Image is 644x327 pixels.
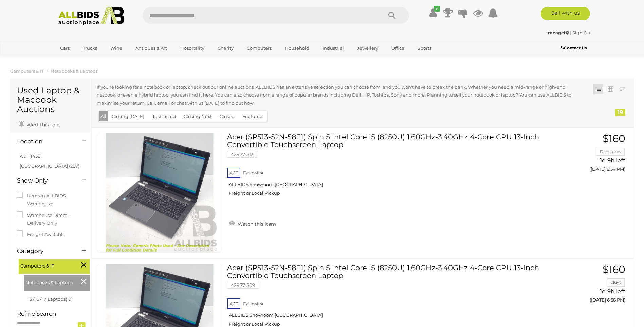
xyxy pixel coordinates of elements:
[434,6,440,12] i: ✔
[108,111,148,122] button: Closing [DATE]
[236,221,276,227] span: Watch this item
[353,42,383,54] a: Jewellery
[549,133,627,175] a: $160 Danstores 1d 9h left ([DATE] 6:54 PM)
[17,138,72,145] h4: Location
[17,311,90,317] h4: Refine Search
[561,45,587,50] b: Contact Us
[428,7,438,19] a: ✔
[413,42,436,54] a: Sports
[20,260,71,270] span: Computers & IT
[66,296,73,302] span: (19)
[131,42,171,54] a: Antiques & Art
[387,42,409,54] a: Office
[572,30,592,35] a: Sign Out
[106,42,127,54] a: Wine
[216,111,239,122] button: Closed
[227,218,278,228] a: Watch this item
[603,263,625,276] span: $160
[280,42,314,54] a: Household
[78,42,102,54] a: Trucks
[99,111,108,121] button: All
[25,277,76,287] span: Notebooks & Laptops
[318,42,348,54] a: Industrial
[100,133,219,252] img: 42977-513a.jpg
[603,132,625,145] span: $160
[148,111,180,122] button: Just Listed
[541,7,590,20] a: Sell with us
[570,30,571,35] span: |
[20,163,79,169] a: [GEOGRAPHIC_DATA] (267)
[56,54,113,65] a: [GEOGRAPHIC_DATA]
[97,83,584,109] div: If you're looking for a notebook or laptop, check out our online auctions. ALLBIDS has an extensi...
[232,133,538,201] a: Acer (SP513-52N-58E1) Spin 5 Intel Core i5 (8250U) 1.60GHz-3.40GHz 4-Core CPU 13-Inch Convertible...
[28,296,73,302] a: i3 / i5 / i7 Laptops(19)
[20,153,42,159] a: ACT (1458)
[25,122,59,128] span: Alert this sale
[242,42,276,54] a: Computers
[176,42,209,54] a: Hospitality
[17,211,85,227] label: Warehouse Direct - Delivery Only
[213,42,238,54] a: Charity
[10,68,44,74] a: Computers & IT
[17,177,72,184] h4: Show Only
[561,44,588,52] a: Contact Us
[51,68,98,74] a: Notebooks & Laptops
[615,109,625,116] div: 19
[17,230,65,238] label: Freight Available
[55,7,128,25] img: Allbids.com.au
[56,42,74,54] a: Cars
[17,119,61,129] a: Alert this sale
[238,111,267,122] button: Featured
[17,192,85,208] label: Items in ALLBIDS Warehouses
[180,111,216,122] button: Closing Next
[17,248,72,254] h4: Category
[375,7,409,24] button: Search
[549,264,627,306] a: $160 cluyt 1d 9h left ([DATE] 6:58 PM)
[548,30,569,35] strong: meagel
[548,30,570,35] a: meagel
[17,86,85,114] h1: Used Laptop & Macbook Auctions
